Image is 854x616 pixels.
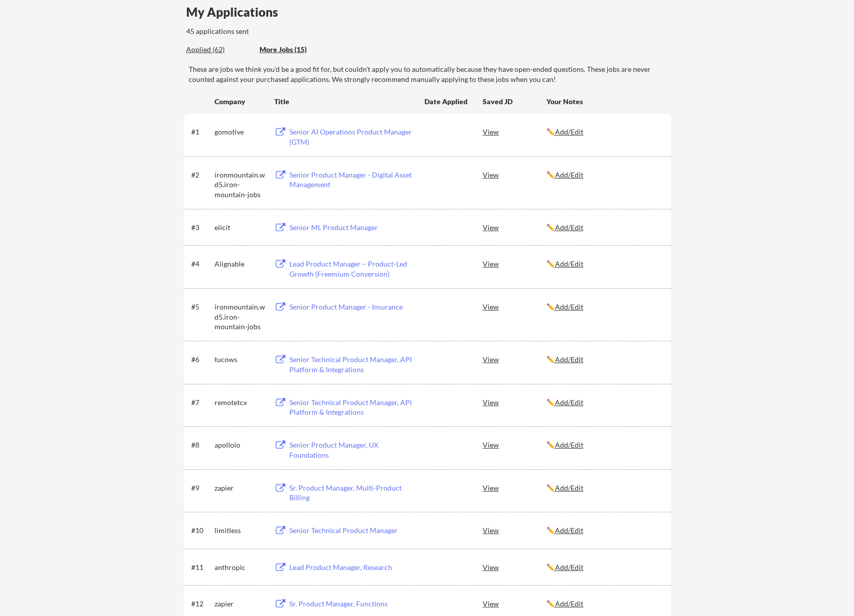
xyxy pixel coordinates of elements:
div: #5 [191,302,211,312]
div: These are all the jobs you've been applied to so far. [186,45,252,55]
div: ✏️ [546,355,662,365]
div: ✏️ [546,302,662,312]
div: ✏️ [546,170,662,180]
div: Sr. Product Manager, Functions [289,599,415,609]
div: Title [274,97,415,107]
div: #3 [191,223,211,233]
div: View [483,521,546,539]
div: #1 [191,127,211,137]
u: Add/Edit [555,563,583,571]
div: Alignable [215,259,265,269]
div: limitless [215,525,265,536]
div: View [483,254,546,273]
div: Date Applied [424,97,469,107]
div: #10 [191,525,211,536]
div: View [483,218,546,236]
div: My Applications [186,6,286,18]
div: ✏️ [546,223,662,233]
u: Add/Edit [555,302,583,311]
u: Add/Edit [555,170,583,179]
div: View [483,435,546,454]
div: View [483,297,546,316]
div: View [483,478,546,497]
div: zapier [215,599,265,609]
div: Senior Product Manager - Insurance [289,302,415,312]
div: #9 [191,483,211,493]
div: gomotive [215,127,265,137]
div: View [483,594,546,612]
div: Saved JD [483,92,546,110]
div: These are job applications we think you'd be a good fit for, but couldn't apply you to automatica... [260,45,334,55]
u: Add/Edit [555,398,583,407]
div: Company [215,97,265,107]
div: These are jobs we think you'd be a good fit for, but couldn't apply you to automatically because ... [189,64,671,84]
u: Add/Edit [555,259,583,268]
div: Senior Product Manager - Digital Asset Management [289,170,415,190]
div: 45 applications sent [186,26,382,36]
u: Add/Edit [555,526,583,535]
div: Senior AI Operations Product Manager (GTM) [289,127,415,147]
div: #8 [191,440,211,450]
div: View [483,350,546,368]
div: Sr. Product Manager, Multi-Product Billing [289,483,415,503]
div: #11 [191,562,211,573]
div: ✏️ [546,440,662,450]
div: Senior ML Product Manager [289,223,415,233]
div: Lead Product Manager, Research [289,562,415,573]
div: ironmountain.wd5.iron-mountain-jobs [215,170,265,200]
div: Senior Technical Product Manager, API Platform & Integrations [289,355,415,374]
u: Add/Edit [555,483,583,492]
div: remotetcx [215,398,265,408]
div: #6 [191,355,211,365]
div: Your Notes [546,97,662,107]
u: Add/Edit [555,441,583,449]
div: #7 [191,398,211,408]
div: ironmountain.wd5.iron-mountain-jobs [215,302,265,332]
div: zapier [215,483,265,493]
div: ✏️ [546,398,662,408]
div: #12 [191,599,211,609]
div: #4 [191,259,211,269]
u: Add/Edit [555,223,583,232]
div: #2 [191,170,211,180]
div: Lead Product Manager – Product-Led Growth (Freemium Conversion) [289,259,415,279]
div: ✏️ [546,599,662,609]
u: Add/Edit [555,599,583,608]
div: Senior Technical Product Manager [289,525,415,536]
div: View [483,165,546,184]
div: View [483,122,546,141]
div: ✏️ [546,525,662,536]
div: ✏️ [546,259,662,269]
div: More Jobs (15) [260,45,334,55]
div: Senior Product Manager, UX Foundations [289,440,415,460]
div: Applied (62) [186,45,252,55]
div: ✏️ [546,127,662,137]
div: apolloio [215,440,265,450]
div: tucows [215,355,265,365]
u: Add/Edit [555,355,583,364]
div: ✏️ [546,562,662,573]
div: ✏️ [546,483,662,493]
div: View [483,393,546,411]
div: Senior Technical Product Manager, API Platform & Integrations [289,398,415,417]
u: Add/Edit [555,127,583,136]
div: elicit [215,223,265,233]
div: anthropic [215,562,265,573]
div: View [483,558,546,576]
